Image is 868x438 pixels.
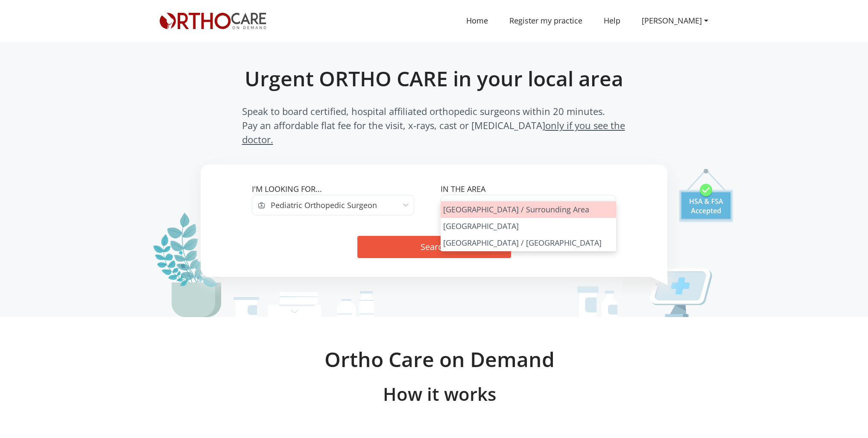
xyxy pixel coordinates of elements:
a: Register my practice [499,11,593,30]
span: Pediatric Orthopedic Surgeon [271,199,377,211]
h1: Urgent ORTHO CARE in your local area [220,66,649,91]
a: [PERSON_NAME] [631,11,719,30]
label: In the area [441,183,616,195]
span: Speak to board certified, hospital affiliated orthopedic surgeons within 20 minutes. Pay an affor... [242,104,626,147]
label: I'm looking for... [252,183,427,195]
h2: Ortho Care on Demand [165,347,714,372]
button: Search [357,236,511,258]
span: Pediatric Orthopedic Surgeon [265,195,414,215]
h3: How it works [165,383,714,405]
a: Help [593,11,631,30]
a: Home [456,11,499,30]
li: [GEOGRAPHIC_DATA] / Surrounding Area [441,201,616,218]
li: [GEOGRAPHIC_DATA] [441,218,616,235]
span: Please Select City [447,200,509,210]
li: [GEOGRAPHIC_DATA] / [GEOGRAPHIC_DATA] [441,235,616,251]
